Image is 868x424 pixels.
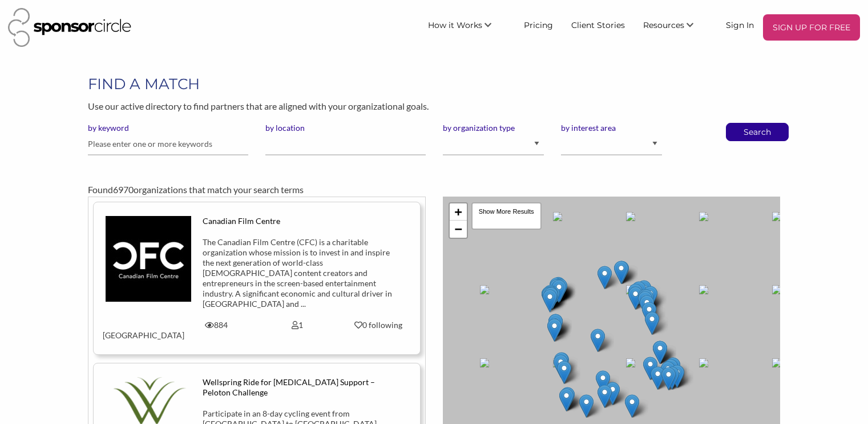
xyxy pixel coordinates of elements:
[717,14,763,35] a: Sign In
[88,74,780,94] h1: FIND A MATCH
[346,320,410,330] div: 0 following
[94,320,175,341] div: [GEOGRAPHIC_DATA]
[203,237,392,309] div: The Canadian Film Centre (CFC) is a charitable organization whose mission is to invest in and ins...
[643,20,684,30] span: Resources
[88,183,780,197] div: Found organizations that match your search terms
[203,216,392,226] div: Canadian Film Centre
[88,133,248,155] input: Please enter one or more keywords
[257,320,338,330] div: 1
[443,123,544,133] label: by organization type
[471,202,542,230] div: Show More Results
[450,221,467,238] a: Zoom out
[265,123,426,133] label: by location
[419,14,515,41] li: How it Works
[768,19,855,36] p: SIGN UP FOR FREE
[113,184,134,195] span: 6970
[738,123,776,141] button: Search
[88,123,248,133] label: by keyword
[106,216,191,302] img: tys7ftntgowgismeyatu
[562,14,634,35] a: Client Stories
[428,20,482,30] span: How it Works
[8,8,131,47] img: Sponsor Circle Logo
[176,320,257,330] div: 884
[515,14,562,35] a: Pricing
[450,203,467,221] a: Zoom in
[561,123,662,133] label: by interest area
[88,99,780,114] p: Use our active directory to find partners that are aligned with your organizational goals.
[103,216,410,341] a: Canadian Film Centre The Canadian Film Centre (CFC) is a charitable organization whose mission is...
[203,377,392,398] div: Wellspring Ride for [MEDICAL_DATA] Support – Peloton Challenge
[634,14,717,41] li: Resources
